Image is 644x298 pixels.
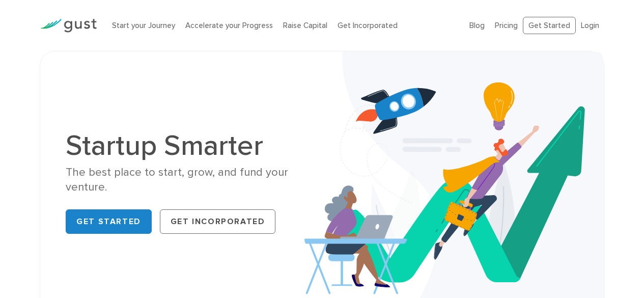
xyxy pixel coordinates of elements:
[66,165,314,195] div: The best place to start, grow, and fund your venture.
[160,209,276,234] a: Get Incorporated
[66,131,314,160] h1: Startup Smarter
[112,21,175,30] a: Start your Journey
[338,21,398,30] a: Get Incorporated
[185,21,273,30] a: Accelerate your Progress
[40,19,97,33] img: Gust Logo
[581,21,599,30] a: Login
[283,21,327,30] a: Raise Capital
[523,17,576,35] a: Get Started
[495,21,518,30] a: Pricing
[66,209,152,234] a: Get Started
[469,21,485,30] a: Blog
